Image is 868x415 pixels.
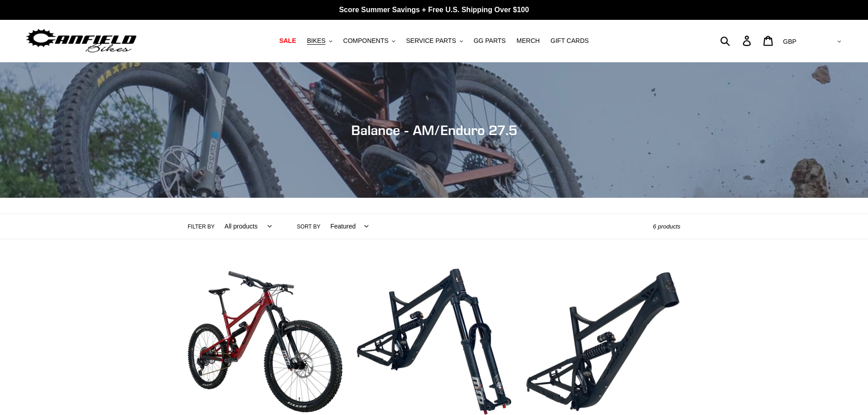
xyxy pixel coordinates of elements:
[302,35,337,47] button: BIKES
[469,35,510,47] a: GG PARTS
[25,27,138,55] img: Canfield Bikes
[517,37,540,45] span: MERCH
[551,37,589,45] span: GIFT CARDS
[351,122,517,138] span: Balance - AM/Enduro 27.5
[546,35,594,47] a: GIFT CARDS
[474,37,506,45] span: GG PARTS
[653,223,680,230] span: 6 products
[307,37,325,45] span: BIKES
[725,31,748,51] input: Search
[512,35,544,47] a: MERCH
[275,35,301,47] a: SALE
[188,223,215,231] label: Filter by
[297,223,321,231] label: Sort by
[406,37,456,45] span: SERVICE PARTS
[343,37,388,45] span: COMPONENTS
[401,35,467,47] button: SERVICE PARTS
[339,35,400,47] button: COMPONENTS
[279,37,296,45] span: SALE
